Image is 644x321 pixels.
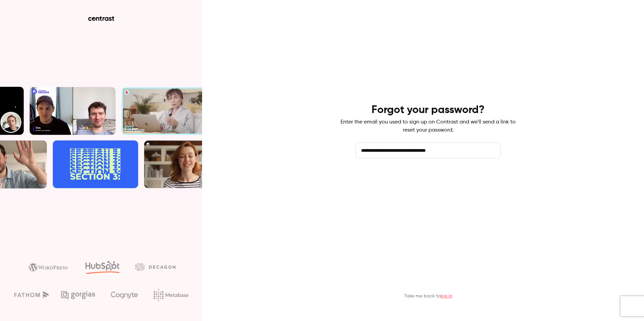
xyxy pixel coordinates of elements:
[404,293,452,299] p: Take me back to
[441,294,452,298] a: log in
[135,263,175,271] img: decagon
[341,118,516,134] p: Enter the email you used to sign up on Contrast and we'll send a link to reset your password.
[355,169,501,185] button: Send reset email
[372,103,485,117] h4: Forgot your password?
